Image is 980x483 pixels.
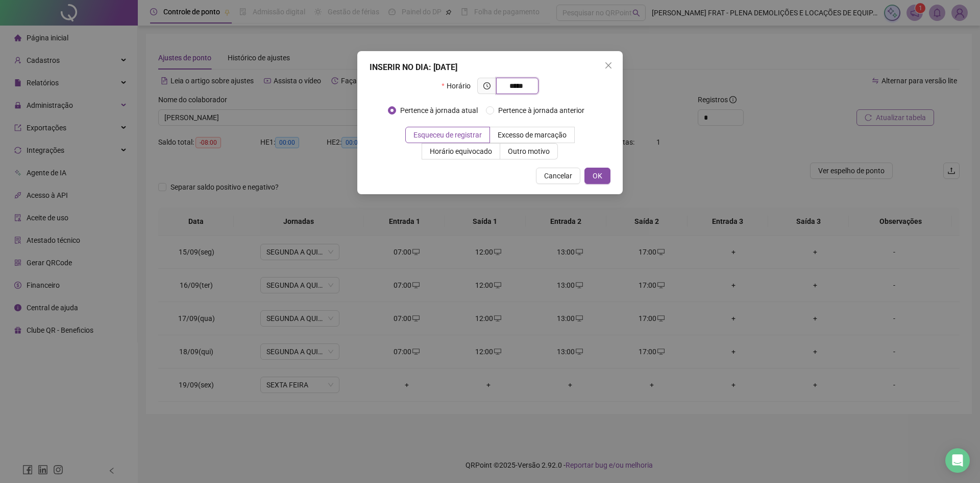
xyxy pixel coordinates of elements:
span: Pertence à jornada anterior [494,105,589,116]
button: Cancelar [536,168,580,184]
button: OK [584,168,610,184]
span: clock-circle [483,82,491,89]
span: close [604,61,612,70]
span: Cancelar [544,170,572,181]
button: Close [600,57,617,74]
span: Outro motivo [508,147,550,155]
div: Open Intercom Messenger [945,448,970,473]
label: Horário [442,78,477,94]
span: Horário equivocado [430,147,492,155]
span: Pertence à jornada atual [396,105,482,116]
span: Esqueceu de registrar [413,131,482,139]
div: INSERIR NO DIA : [DATE] [370,61,610,74]
span: OK [593,170,602,181]
span: Excesso de marcação [498,131,567,139]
